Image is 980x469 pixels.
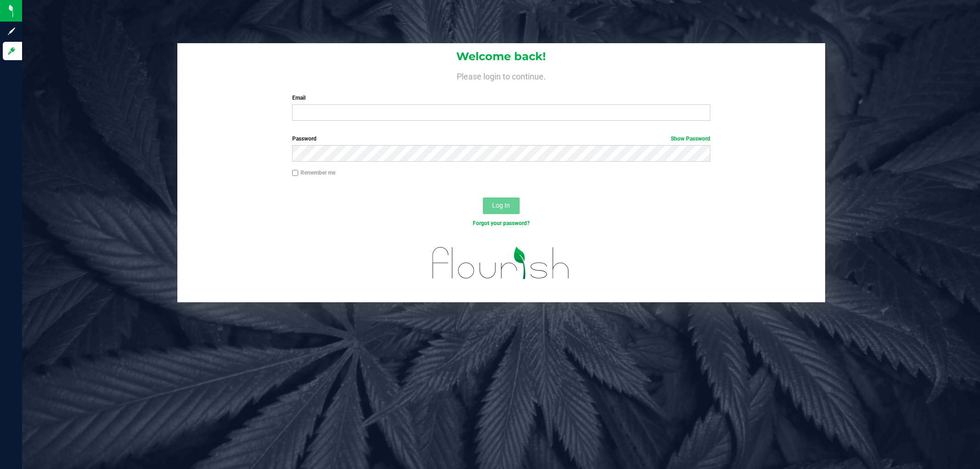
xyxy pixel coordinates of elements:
[671,136,710,142] a: Show Password
[177,70,825,81] h4: Please login to continue.
[7,46,16,56] inline-svg: Log in
[292,170,299,176] input: Remember me
[473,220,530,226] a: Forgot your password?
[292,94,710,102] label: Email
[7,27,16,36] inline-svg: Sign up
[292,169,335,177] label: Remember me
[177,51,825,62] h1: Welcome back!
[420,237,582,289] img: flourish_logo.svg
[492,202,510,209] span: Log In
[483,198,520,214] button: Log In
[292,136,317,142] span: Password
